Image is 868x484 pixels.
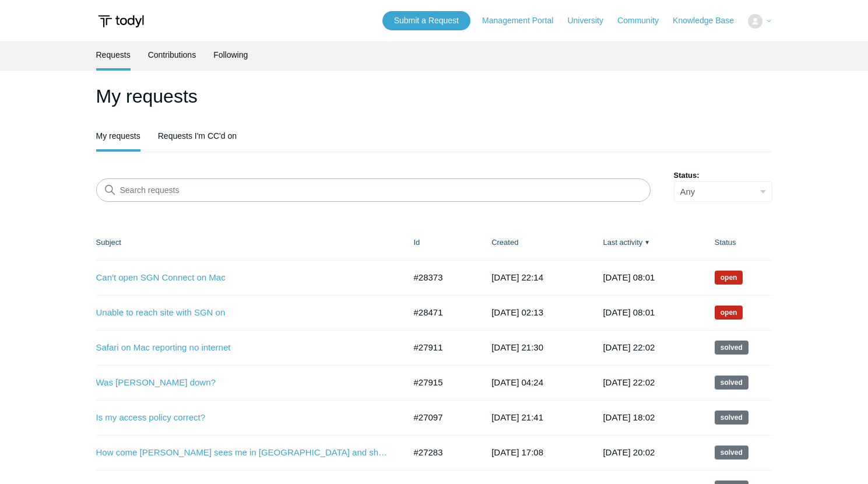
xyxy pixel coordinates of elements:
span: We are working on a response for you [715,271,743,285]
a: Last activity▼ [603,238,642,247]
a: Can't open SGN Connect on Mac [96,271,388,285]
a: How come [PERSON_NAME] sees me in [GEOGRAPHIC_DATA] and shows content in Spanish? [96,446,388,460]
a: University [567,15,614,27]
time: 2025-09-07T18:02:08+00:00 [603,412,655,422]
a: Management Portal [482,15,565,27]
img: Todyl Support Center Help Center home page [96,10,146,32]
a: Safari on Mac reporting no internet [96,341,388,355]
time: 2025-09-28T08:01:32+00:00 [603,272,655,282]
span: This request has been solved [715,446,748,460]
span: We are working on a response for you [715,306,743,320]
time: 2025-09-28T08:01:31+00:00 [603,307,655,317]
time: 2025-09-03T21:30:46+00:00 [491,342,543,352]
a: Requests I'm CC'd on [158,122,237,149]
span: This request has been solved [715,376,748,390]
a: Created [491,238,518,247]
th: Status [703,225,772,260]
a: Community [617,15,670,27]
a: Requests [96,41,131,68]
td: #28373 [402,260,480,295]
input: Search requests [96,178,651,202]
th: Id [402,225,480,260]
a: Unable to reach site with SGN on [96,306,388,320]
time: 2025-09-13T22:02:03+00:00 [603,342,655,352]
a: Following [213,41,248,68]
td: #27097 [402,400,480,435]
a: My requests [96,122,140,149]
td: #27283 [402,435,480,470]
time: 2025-08-11T17:08:39+00:00 [491,447,543,457]
th: Subject [96,225,402,260]
time: 2025-08-31T20:02:29+00:00 [603,447,655,457]
span: ▼ [644,238,650,247]
td: #27911 [402,330,480,365]
time: 2025-08-06T21:41:33+00:00 [491,412,543,422]
a: Submit a Request [382,11,470,30]
a: Is my access policy correct? [96,411,388,425]
a: Contributions [148,41,196,68]
td: #28471 [402,295,480,330]
a: Was [PERSON_NAME] down? [96,376,388,390]
time: 2025-09-27T02:13:33+00:00 [491,307,543,317]
a: Knowledge Base [673,15,746,27]
h1: My requests [96,82,772,110]
span: This request has been solved [715,341,748,355]
time: 2025-09-04T04:24:53+00:00 [491,377,543,387]
td: #27915 [402,365,480,400]
time: 2025-09-12T22:02:23+00:00 [603,377,655,387]
label: Status: [674,170,772,181]
span: This request has been solved [715,411,748,425]
time: 2025-09-24T22:14:11+00:00 [491,272,543,282]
